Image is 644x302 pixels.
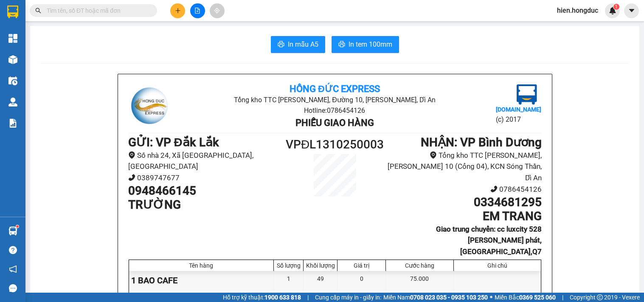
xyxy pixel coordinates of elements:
h1: 0334681295 [386,195,541,210]
button: file-add [190,3,205,18]
img: warehouse-icon [8,55,17,64]
span: plus [175,8,181,14]
div: 49 [304,271,337,290]
span: phone [128,174,135,181]
span: Miền Bắc [495,293,556,302]
span: message [9,284,17,292]
strong: 1900 633 818 [264,294,301,301]
button: printerIn tem 100mm [332,36,399,53]
span: 1 [615,4,618,10]
img: warehouse-icon [8,98,17,106]
span: search [35,8,41,14]
img: logo-vxr [7,6,18,18]
img: solution-icon [8,119,17,128]
li: Hotline: 0786454126 [197,105,472,116]
sup: 1 [16,225,19,228]
li: 0786454126 [386,184,541,195]
b: Giao trung chuyển: cc luxcity 528 [PERSON_NAME] phát,[GEOGRAPHIC_DATA],Q7 [436,225,542,256]
div: Ghi chú [456,262,539,269]
span: In mẫu A5 [288,39,318,50]
span: aim [214,8,220,14]
span: copyright [597,294,603,300]
b: GỬI : VP Đắk Lắk [128,135,219,149]
div: Cước hàng [388,262,451,269]
h1: VPĐL1310250003 [283,135,387,154]
span: printer [338,41,345,49]
button: printerIn mẫu A5 [271,36,325,53]
span: In tem 100mm [349,39,392,50]
div: 75.000 [386,271,453,290]
span: environment [128,151,135,159]
li: 0389747677 [128,172,283,184]
img: icon-new-feature [609,7,616,14]
sup: 1 [613,4,619,10]
div: Khối lượng [306,262,335,269]
span: | [307,293,309,302]
input: Tìm tên, số ĐT hoặc mã đơn [47,6,147,15]
li: Số nhà 24, Xã [GEOGRAPHIC_DATA], [GEOGRAPHIC_DATA] [128,150,283,172]
b: [DOMAIN_NAME] [496,106,541,113]
li: Tổng kho TTC [PERSON_NAME], [PERSON_NAME] 10 (Cổng 04), KCN Sóng Thần, Dĩ An [386,150,541,184]
div: 1 [274,271,304,290]
li: (c) 2017 [496,114,541,125]
img: warehouse-icon [8,226,17,235]
span: environment [430,151,437,159]
button: caret-down [624,3,639,18]
img: warehouse-icon [8,76,17,85]
img: dashboard-icon [8,34,17,43]
li: Tổng kho TTC [PERSON_NAME], Đường 10, [PERSON_NAME], Dĩ An [197,95,472,105]
div: Số lượng [276,262,301,269]
span: Hỗ trợ kỹ thuật: [223,293,301,302]
span: Miền Nam [383,293,488,302]
strong: 0369 525 060 [519,294,556,301]
span: file-add [194,8,200,14]
span: ⚪️ [490,296,492,299]
div: Tên hàng [131,262,272,269]
strong: 0708 023 035 - 0935 103 250 [410,294,488,301]
h1: 0948466145 [128,184,283,198]
span: hien.hongduc [550,5,605,16]
span: caret-down [628,7,636,14]
span: | [562,293,563,302]
div: 1 BAO CAFE [129,271,274,290]
img: logo.jpg [517,84,537,105]
div: Giá trị [340,262,383,269]
span: question-circle [9,246,17,254]
span: Cung cấp máy in - giấy in: [315,293,381,302]
h1: TRƯỜNG [128,198,283,212]
span: printer [278,41,284,49]
b: NHẬN : VP Bình Dương [421,135,542,149]
div: 0 [337,271,386,290]
span: notification [9,265,17,273]
button: aim [210,3,225,18]
button: plus [170,3,185,18]
b: Phiếu giao hàng [295,117,374,128]
span: phone [490,185,498,193]
img: logo.jpg [128,84,171,127]
b: Hồng Đức Express [290,84,380,94]
h1: EM TRANG [386,209,541,224]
